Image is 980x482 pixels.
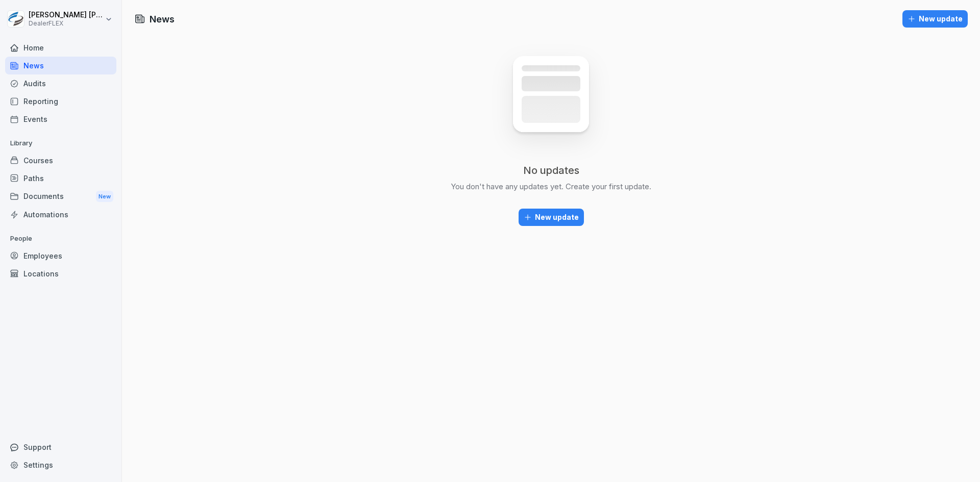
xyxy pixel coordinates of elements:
[96,191,113,202] div: New
[519,209,584,226] button: New update
[524,212,579,223] div: New update
[5,265,116,283] a: Locations
[5,456,116,474] a: Settings
[5,187,116,206] a: DocumentsNew
[5,206,116,223] a: Automations
[5,187,116,206] div: Documents
[908,13,963,24] div: New update
[5,169,116,187] a: Paths
[29,20,103,27] p: DealerFLEX
[5,247,116,265] a: Employees
[5,39,116,57] a: Home
[5,135,116,151] p: Library
[5,438,116,456] div: Support
[490,42,612,164] img: news_empty.svg
[5,110,116,128] a: Events
[5,151,116,169] a: Courses
[523,164,579,177] p: No updates
[5,74,116,92] a: Audits
[5,57,116,74] a: News
[150,12,175,26] h1: News
[29,11,103,19] p: [PERSON_NAME] [PERSON_NAME]
[5,92,116,110] a: Reporting
[902,10,968,28] button: New update
[5,231,116,247] p: People
[451,181,651,192] p: You don't have any updates yet. Create your first update.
